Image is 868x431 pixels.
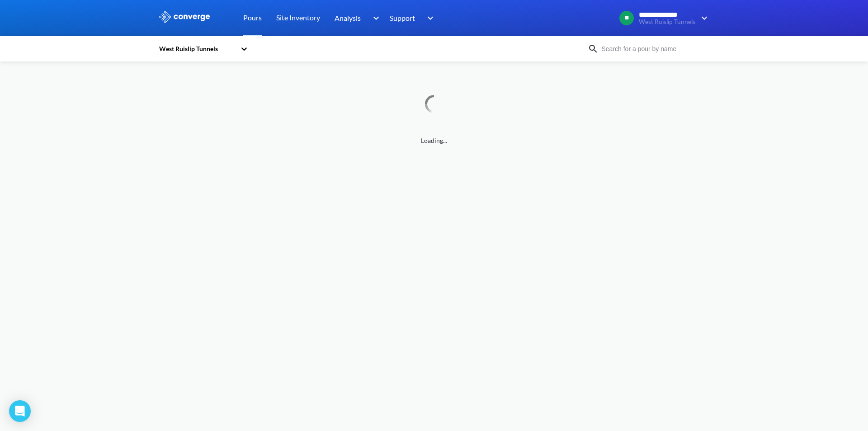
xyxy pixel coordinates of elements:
[599,44,708,54] input: Search for a pour by name
[695,13,710,24] img: downArrow.svg
[158,44,236,54] div: West Ruislip Tunnels
[158,11,211,23] img: logo_ewhite.svg
[367,13,382,24] img: downArrow.svg
[335,12,361,24] span: Analysis
[9,400,31,422] div: Open Intercom Messenger
[588,43,599,54] img: icon-search.svg
[390,12,415,24] span: Support
[421,13,436,24] img: downArrow.svg
[158,136,710,146] span: Loading...
[639,19,695,25] span: West Ruislip Tunnels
